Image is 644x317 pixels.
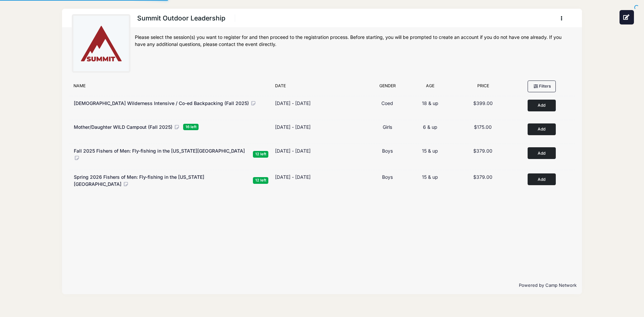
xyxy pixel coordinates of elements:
button: Add [528,123,556,135]
button: Add [528,147,556,159]
span: Spring 2026 Fishers of Men: Fly-fishing in the [US_STATE][GEOGRAPHIC_DATA] [74,174,204,187]
div: Please select the session(s) you want to register for and then proceed to the registration proces... [135,34,572,48]
div: [DATE] - [DATE] [275,100,311,107]
div: Gender [367,83,408,92]
span: Girls [383,124,392,130]
div: [DATE] - [DATE] [275,173,311,180]
span: 12 left [253,177,268,183]
img: logo [76,18,126,69]
span: $175.00 [474,124,492,130]
span: Coed [381,100,393,106]
span: Boys [382,174,393,180]
span: 16 left [183,124,199,130]
span: 15 & up [422,148,438,154]
span: [DEMOGRAPHIC_DATA] Wilderness Intensive / Co-ed Backpacking (Fall 2025) [74,100,249,106]
span: Mother/Daughter WILD Campout (Fall 2025) [74,124,172,130]
span: $399.00 [473,100,493,106]
div: Date [272,83,367,92]
p: Powered by Camp Network [67,282,577,289]
div: [DATE] - [DATE] [275,123,311,130]
h1: Summit Outdoor Leadership [135,12,227,24]
span: 12 left [253,151,268,157]
span: $379.00 [473,148,492,154]
span: 18 & up [422,100,438,106]
span: Fall 2025 Fishers of Men: Fly-fishing in the [US_STATE][GEOGRAPHIC_DATA] [74,148,245,154]
div: Age [408,83,453,92]
span: Boys [382,148,393,154]
button: Filters [528,81,556,92]
div: Price [453,83,513,92]
span: $379.00 [473,174,492,180]
div: Name [70,83,271,92]
div: [DATE] - [DATE] [275,147,311,154]
span: 15 & up [422,174,438,180]
button: Add [528,173,556,185]
button: Add [528,100,556,111]
span: 6 & up [423,124,437,130]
